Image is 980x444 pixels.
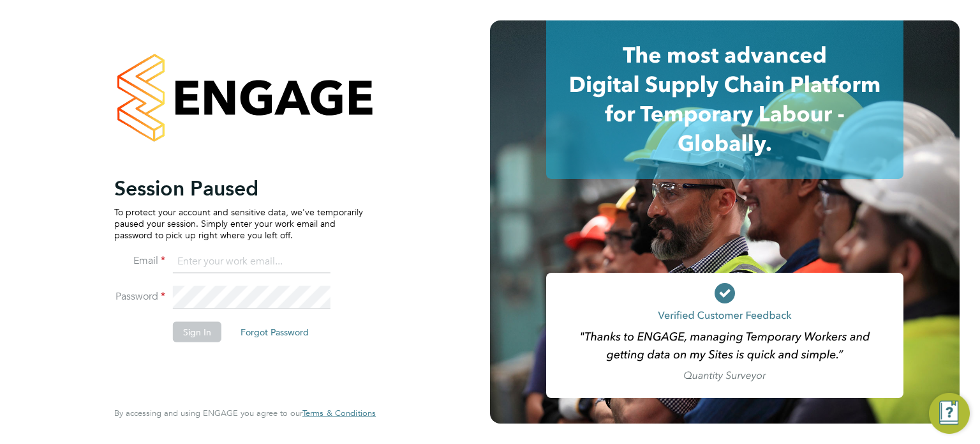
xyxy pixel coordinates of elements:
[114,175,363,201] h2: Session Paused
[230,321,319,342] button: Forgot Password
[114,206,363,241] p: To protect your account and sensitive data, we've temporarily paused your session. Simply enter y...
[173,250,330,273] input: Enter your work email...
[302,408,376,418] span: Terms & Conditions
[114,254,165,267] label: Email
[114,289,165,303] label: Password
[929,393,970,434] button: Engage Resource Center
[114,408,376,418] span: By accessing and using ENGAGE you agree to our
[302,408,376,418] a: Terms & Conditions
[173,321,221,342] button: Sign In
